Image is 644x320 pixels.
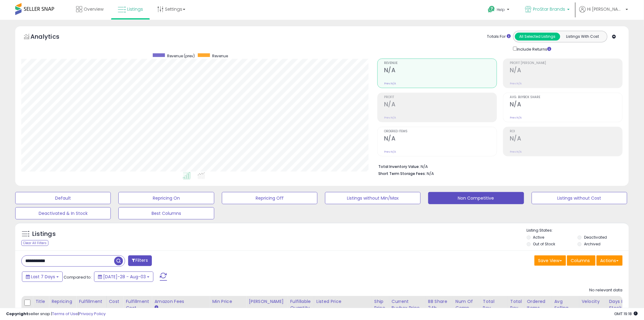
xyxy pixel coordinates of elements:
[527,298,549,311] div: Ordered Items
[94,272,153,282] button: [DATE]-28 - Aug-03
[84,6,103,12] span: Overview
[533,241,555,247] label: Out of Stock
[317,298,369,305] div: Listed Price
[32,230,56,238] h5: Listings
[126,298,149,311] div: Fulfillment Cost
[614,311,638,317] span: 2025-08-11 19:18 GMT
[587,6,624,12] span: Hi [PERSON_NAME]
[384,130,497,133] span: Ordered Items
[79,311,106,317] a: Privacy Policy
[497,7,505,12] span: Help
[118,207,214,219] button: Best Columns
[15,192,111,204] button: Default
[584,235,607,240] label: Deactivated
[483,298,505,311] div: Total Rev.
[79,298,103,305] div: Fulfillment
[609,298,632,311] div: Days In Stock
[510,130,622,133] span: ROI
[212,298,243,305] div: Min Price
[567,255,596,266] button: Columns
[527,228,629,233] p: Listing States:
[154,305,158,310] small: Amazon Fees.
[127,6,143,12] span: Listings
[510,67,622,75] h2: N/A
[456,298,478,311] div: Num of Comp.
[154,298,207,305] div: Amazon Fees
[378,162,618,170] li: N/A
[510,298,522,318] div: Total Rev. Diff.
[30,32,71,42] h5: Analytics
[510,135,622,143] h2: N/A
[532,192,627,204] button: Listings without Cost
[560,33,605,41] button: Listings With Cost
[15,207,111,219] button: Deactivated & In Stock
[6,311,106,317] div: seller snap | |
[428,298,450,311] div: BB Share 24h.
[249,298,285,305] div: [PERSON_NAME]
[378,171,426,176] b: Short Term Storage Fees:
[384,150,396,154] small: Prev: N/A
[579,6,628,20] a: Hi [PERSON_NAME]
[384,101,497,109] h2: N/A
[290,298,311,311] div: Fulfillable Quantity
[510,116,522,119] small: Prev: N/A
[571,258,590,264] span: Columns
[590,287,623,293] div: No relevant data
[109,298,121,305] div: Cost
[118,192,214,204] button: Repricing On
[384,62,497,65] span: Revenue
[509,45,559,52] div: Include Returns
[510,82,522,85] small: Prev: N/A
[35,298,46,305] div: Title
[428,192,524,204] button: Non Competitive
[533,6,565,12] span: ProStar Brands
[488,5,495,13] i: Get Help
[103,274,146,280] span: [DATE]-28 - Aug-03
[374,298,387,311] div: Ship Price
[378,164,420,169] b: Total Inventory Value:
[515,33,560,41] button: All Selected Listings
[582,298,604,305] div: Velocity
[384,116,396,119] small: Prev: N/A
[31,274,55,280] span: Last 7 Days
[533,235,544,240] label: Active
[384,135,497,143] h2: N/A
[212,53,228,59] span: Revenue
[6,311,28,317] strong: Copyright
[510,150,522,154] small: Prev: N/A
[483,1,516,20] a: Help
[51,298,74,305] div: Repricing
[487,34,511,40] div: Totals For
[167,53,195,59] span: Revenue (prev)
[384,82,396,85] small: Prev: N/A
[21,240,48,246] div: Clear All Filters
[510,96,622,99] span: Avg. Buybox Share
[384,67,497,75] h2: N/A
[222,192,317,204] button: Repricing Off
[128,255,152,266] button: Filters
[597,255,623,266] button: Actions
[392,298,423,311] div: Current Buybox Price
[584,241,600,247] label: Archived
[427,171,434,176] span: N/A
[384,96,497,99] span: Profit
[52,311,78,317] a: Terms of Use
[64,274,92,280] span: Compared to:
[534,255,566,266] button: Save View
[22,272,63,282] button: Last 7 Days
[510,62,622,65] span: Profit [PERSON_NAME]
[325,192,421,204] button: Listings without Min/Max
[510,101,622,109] h2: N/A
[555,298,577,318] div: Avg Selling Price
